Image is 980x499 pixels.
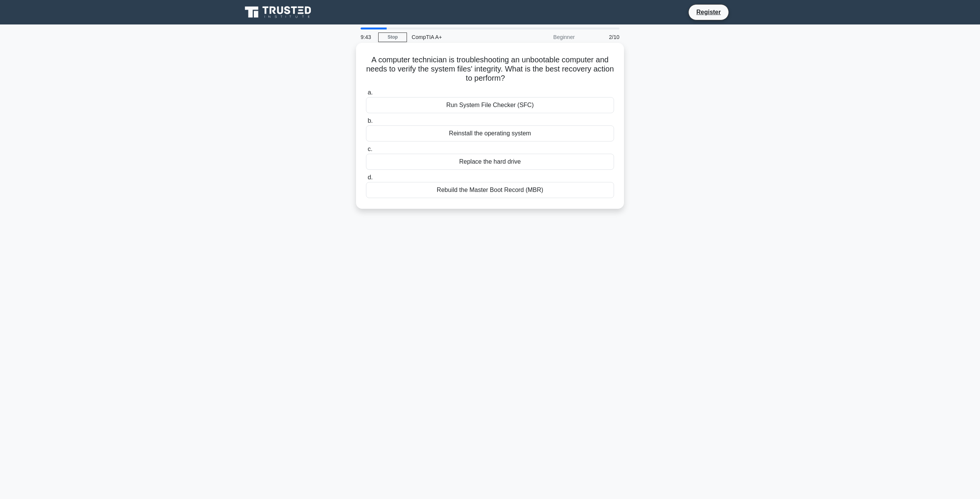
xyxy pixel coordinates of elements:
span: d. [367,174,372,180]
h5: A computer technician is troubleshooting an unbootable computer and needs to verify the system fi... [365,55,615,83]
span: c. [367,146,372,152]
a: Register [692,7,725,17]
div: CompTIA A+ [407,29,512,45]
span: b. [367,117,372,124]
div: Run System File Checker (SFC) [366,97,614,113]
div: Reinstall the operating system [366,125,614,141]
div: 2/10 [579,29,624,45]
span: a. [367,89,372,96]
div: Beginner [512,29,579,45]
div: Replace the hard drive [366,154,614,170]
div: Rebuild the Master Boot Record (MBR) [366,182,614,198]
div: 9:43 [356,29,378,45]
a: Stop [378,33,407,42]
